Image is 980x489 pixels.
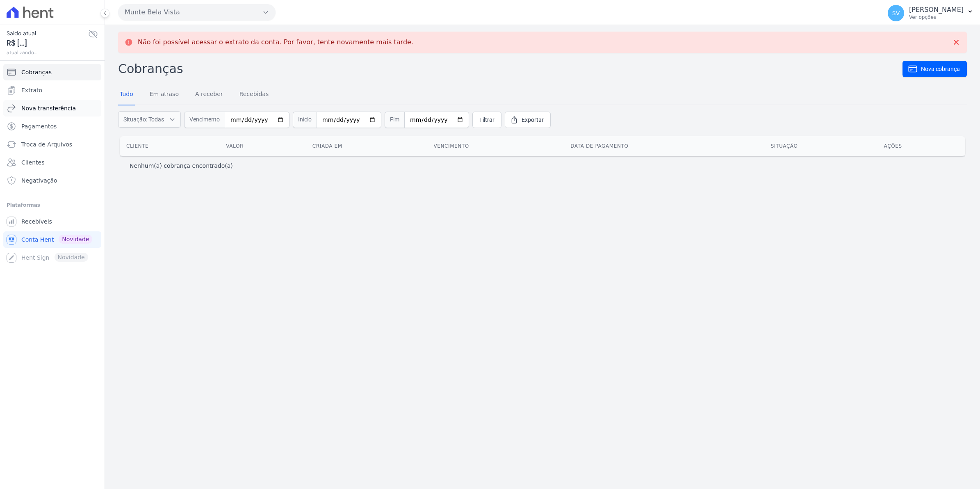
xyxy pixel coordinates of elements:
a: Negativação [3,172,101,189]
a: Pagamentos [3,118,101,135]
span: Extrato [21,86,42,94]
a: Filtrar [472,112,501,128]
span: Recebíveis [21,217,52,226]
h2: Cobranças [118,59,903,78]
a: Cobranças [3,64,101,80]
button: SV [PERSON_NAME] Ver opções [881,2,980,25]
span: Início [293,112,317,128]
a: Clientes [3,154,101,171]
a: Tudo [118,84,135,105]
a: Recebíveis [3,213,101,230]
span: Troca de Arquivos [21,140,72,149]
span: Fim [385,112,404,128]
div: Plataformas [7,200,98,210]
span: Nova cobrança [921,65,960,73]
th: Data de pagamento [564,136,764,156]
nav: Sidebar [7,64,98,266]
button: Munte Bela Vista [118,4,276,21]
a: Em atraso [148,84,180,105]
th: Ações [877,136,965,156]
a: Exportar [505,112,551,128]
th: Cliente [120,136,219,156]
a: Conta Hent Novidade [3,231,101,248]
button: Situação: Todas [118,111,181,128]
th: Vencimento [427,136,564,156]
span: Conta Hent [21,235,54,244]
span: Exportar [522,116,544,124]
p: Não foi possível acessar o extrato da conta. Por favor, tente novamente mais tarde. [138,38,413,46]
p: [PERSON_NAME] [909,6,964,14]
a: A receber [194,84,225,105]
span: Clientes [21,158,44,167]
span: Negativação [21,176,57,185]
a: Troca de Arquivos [3,136,101,153]
span: R$ [...] [7,38,88,49]
p: Ver opções [909,14,964,21]
th: Criada em [306,136,427,156]
th: Situação [764,136,877,156]
a: Recebidas [238,84,271,105]
span: Vencimento [184,112,225,128]
span: Nova transferência [21,104,76,112]
a: Extrato [3,82,101,98]
span: Filtrar [479,116,495,124]
span: Pagamentos [21,122,57,130]
span: Saldo atual [7,29,88,38]
span: atualizando... [7,49,88,56]
a: Nova cobrança [903,61,967,77]
span: Novidade [59,235,92,244]
span: Cobranças [21,68,52,76]
span: Situação: Todas [123,115,164,123]
a: Nova transferência [3,100,101,117]
p: Nenhum(a) cobrança encontrado(a) [130,162,233,170]
span: SV [892,10,900,16]
th: Valor [219,136,306,156]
